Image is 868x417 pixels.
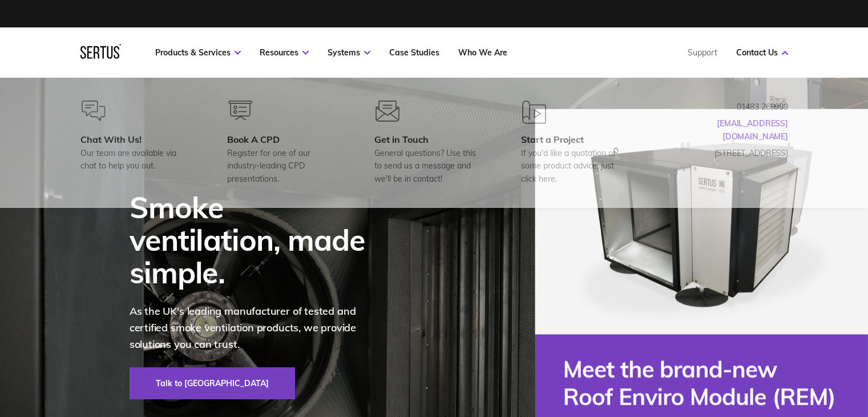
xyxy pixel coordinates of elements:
a: Get in TouchGeneral questions? Use this to send us a message and we'll be in contact! [374,101,485,185]
div: Book A CPD [227,134,337,145]
a: Start a ProjectIf you'd like a quotation or some product advice, just click here. [521,101,631,185]
a: Talk to [GEOGRAPHIC_DATA] [130,367,295,399]
div: If you'd like a quotation or some product advice, just click here. [521,147,631,185]
a: Products & Services [155,47,241,58]
a: Book A CPDRegister for one of our industry-leading CPD presentations. [227,101,337,185]
a: Who We Are [458,47,507,58]
div: Chat With Us! [80,134,191,145]
div: General questions? Use this to send us a message and we'll be in contact! [374,147,485,185]
a: Case Studies [389,47,439,58]
p: [STREET_ADDRESS] [674,147,788,159]
a: Resources [260,47,309,58]
div: Get in Touch [374,134,485,145]
div: Start a Project [521,134,631,145]
iframe: Chat Widget [811,362,868,417]
div: Register for one of our industry-leading CPD presentations. [227,147,337,185]
a: Contact Us [736,47,788,58]
a: [EMAIL_ADDRESS][DOMAIN_NAME] [717,118,788,141]
p: As the UK's leading manufacturer of tested and certified smoke ventilation products, we provide s... [130,303,381,352]
a: Chat With Us!Our team are available via chat to help you out. [80,101,191,185]
a: Support [688,47,717,58]
a: Systems [328,47,370,58]
div: Smoke ventilation, made simple. [130,191,381,289]
div: Our team are available via chat to help you out. [80,147,191,173]
p: 01483 269999 [674,101,788,113]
